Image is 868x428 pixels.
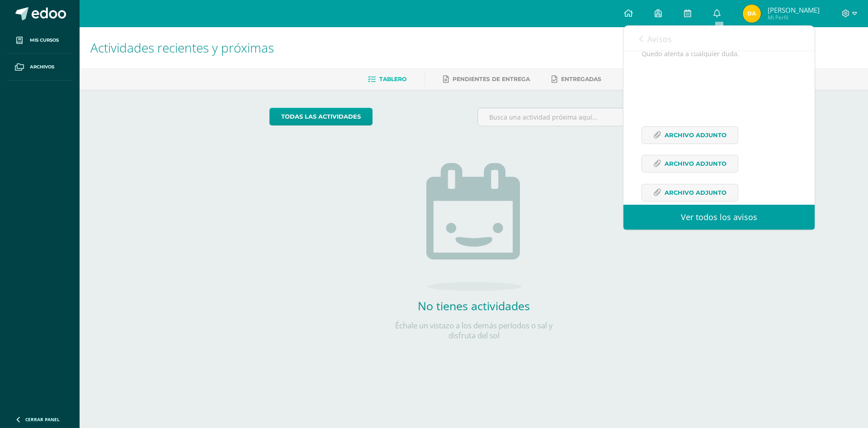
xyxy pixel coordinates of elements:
span: Actividades recientes y próximas [90,39,274,56]
img: no_activities.png [426,163,521,291]
span: Cerrar panel [25,416,60,423]
span: Archivo Adjunto [665,155,726,172]
a: Archivo Adjunto [642,155,738,173]
p: Échale un vistazo a los demás períodos o sal y disfruta del sol [383,321,564,341]
span: Tablero [379,76,406,82]
span: Archivos [30,63,54,71]
a: Mis cursos [7,27,72,54]
span: Entregadas [561,76,601,82]
a: todas las Actividades [269,108,373,125]
span: [PERSON_NAME] [768,5,820,14]
a: Entregadas [552,72,601,87]
span: Archivo Adjunto [665,127,726,144]
a: Archivos [7,54,72,81]
a: Ver todos los avisos [623,205,815,230]
a: Archivo Adjunto [642,126,738,144]
a: Archivo Adjunto [642,184,738,202]
span: Archivo Adjunto [665,184,726,201]
span: Pendientes de entrega [453,76,530,82]
span: Avisos [647,34,672,44]
span: Mi Perfil [768,14,820,21]
input: Busca una actividad próxima aquí... [478,108,678,126]
img: 21903f2d122677bca6dc3e12486c952d.png [743,5,761,23]
h2: No tienes actividades [383,298,564,313]
span: Mis cursos [30,37,59,44]
a: Pendientes de entrega [443,72,530,87]
a: Tablero [368,72,406,87]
